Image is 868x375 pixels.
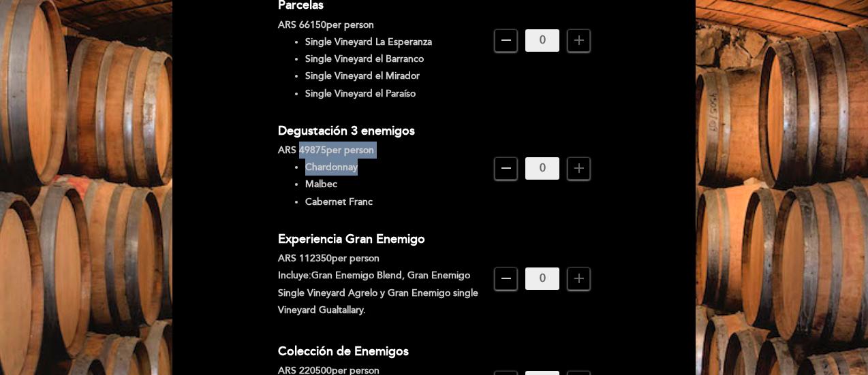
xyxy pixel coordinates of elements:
li: Chardonnay [305,159,484,176]
div: ARS 49875 [278,142,484,159]
li: Single Vineyard La Esperanza [305,33,484,50]
div: ARS 66150 [278,16,484,33]
li: Single Vineyard el Barranco [305,50,484,67]
li: Single Vineyard el Mirador [305,67,484,84]
i: add [571,160,587,176]
i: add [571,270,587,287]
div: Experiencia Gran Enemigo [278,228,484,250]
li: Single Vineyard el Paraíso [305,85,484,102]
p: Gran Enemigo Blend, Gran Enemigo Single Vineyard Agrelo y Gran Enemigo single Vineyard Gualtallary. [278,267,484,319]
i: remove [498,160,514,176]
div: Degustación 3 enemigos [278,120,484,142]
i: remove [498,32,514,48]
div: Colección de Enemigos [278,340,484,362]
span: per person [326,19,374,31]
li: Cabernet Franc [305,193,484,210]
span: per person [326,144,374,156]
i: remove [498,270,514,287]
li: Malbec [305,176,484,193]
div: ARS 112350 [278,250,484,267]
strong: Incluye: [278,270,311,281]
i: add [571,32,587,48]
span: per person [332,252,379,264]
